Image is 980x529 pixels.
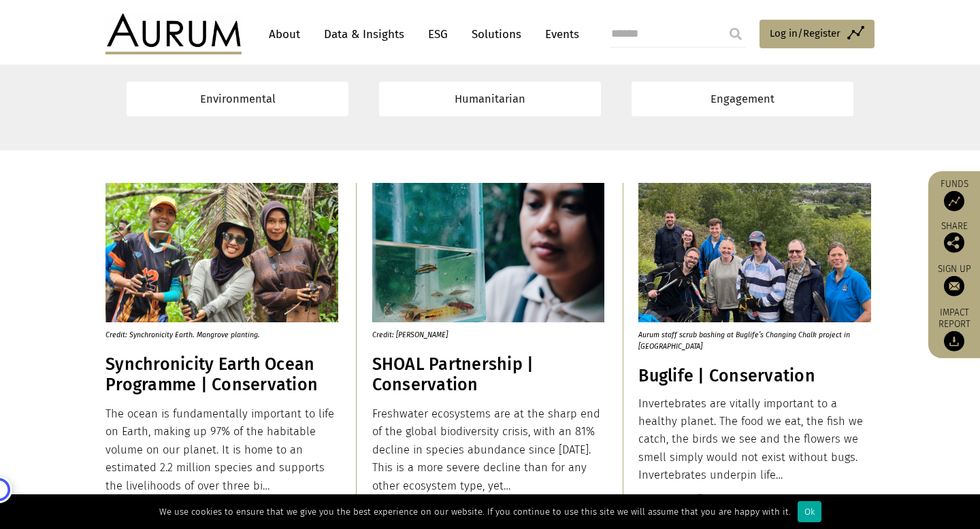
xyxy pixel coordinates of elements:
[372,354,605,395] h3: SHOAL Partnership | Conservation
[262,22,307,47] a: About
[759,20,875,48] a: Log in/Register
[421,22,455,47] a: ESG
[944,191,964,211] img: Access Funds
[638,395,871,485] div: Invertebrates are vitally important to a healthy planet. The food we eat, the fish we catch, the ...
[798,501,821,522] div: Ok
[105,322,326,341] p: Credit: Synchronicity Earth. Mangrove planting.
[638,366,871,386] h3: Buglife | Conservation
[105,354,338,395] h3: Synchronicity Earth Ocean Programme | Conservation
[105,14,242,54] img: Aurum
[372,322,593,341] p: Credit: [PERSON_NAME]
[722,20,749,48] input: Submit
[538,22,579,47] a: Events
[935,263,973,296] a: Sign up
[638,322,859,352] p: Aurum staff scrub bashing at Buglife’s Changing Chalk project in [GEOGRAPHIC_DATA]
[935,222,973,253] div: Share
[944,276,964,296] img: Sign up to our newsletter
[944,233,964,253] img: Share this post
[105,405,338,495] div: The ocean is fundamentally important to life on Earth, making up 97% of the habitable volume on o...
[638,492,871,509] div: Read more
[632,82,853,116] a: Engagement
[317,22,411,47] a: Data & Insights
[127,82,348,116] a: Environmental
[372,405,605,495] div: Freshwater ecosystems are at the sharp end of the global biodiversity crisis, with an 81% decline...
[465,22,528,47] a: Solutions
[935,307,973,352] a: Impact report
[935,178,973,211] a: Funds
[770,25,840,41] span: Log in/Register
[379,82,601,116] a: Humanitarian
